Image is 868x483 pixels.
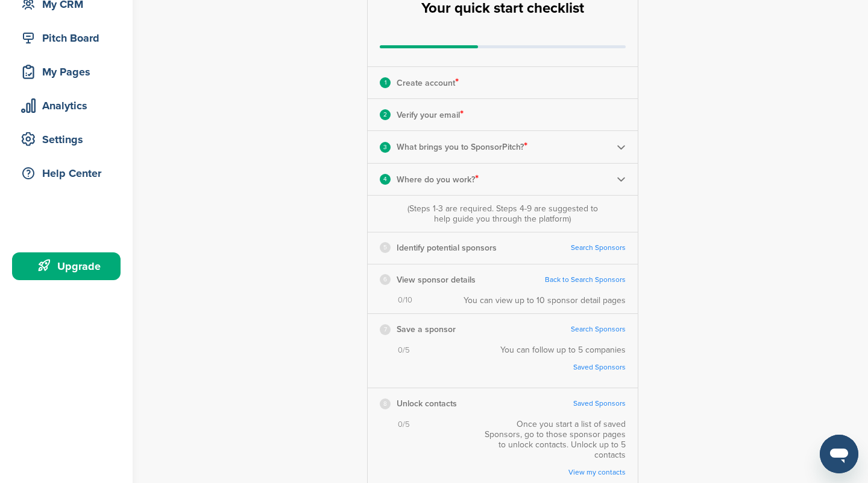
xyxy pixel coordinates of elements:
[489,468,626,477] a: View my contacts
[404,203,601,224] div: (Steps 1-3 are required. Steps 4-9 are suggested to help guide you through the platform)
[397,322,456,337] p: Save a sponsor
[18,162,121,184] div: Help Center
[380,242,391,253] div: 5
[545,275,626,284] a: Back to Search Sponsors
[397,171,479,187] p: Where do you work?
[398,295,412,305] span: 0/10
[617,142,626,152] img: Checklist arrow 2
[397,272,476,287] p: View sponsor details
[397,75,459,91] p: Create account
[380,174,391,185] div: 4
[12,126,121,153] a: Settings
[18,95,121,117] div: Analytics
[12,58,121,86] a: My Pages
[380,142,391,153] div: 3
[617,174,626,184] img: Checklist arrow 2
[500,345,626,380] div: You can follow up to 5 companies
[380,324,391,335] div: 7
[18,27,121,49] div: Pitch Board
[18,255,121,277] div: Upgrade
[398,345,410,356] span: 0/5
[397,139,527,155] p: What brings you to SponsorPitch?
[12,92,121,120] a: Analytics
[820,435,858,473] iframe: Button to launch messaging window
[571,325,626,334] a: Search Sponsors
[573,399,626,408] a: Saved Sponsors
[397,107,464,123] p: Verify your email
[12,24,121,52] a: Pitch Board
[12,159,121,187] a: Help Center
[398,420,410,430] span: 0/5
[380,77,391,88] div: 1
[464,295,626,305] div: You can view up to 10 sponsor detail pages
[397,396,457,411] p: Unlock contacts
[18,129,121,150] div: Settings
[380,398,391,409] div: 8
[380,274,391,285] div: 6
[397,240,497,255] p: Identify potential sponsors
[12,252,121,280] a: Upgrade
[571,243,626,252] a: Search Sponsors
[512,363,626,372] a: Saved Sponsors
[380,109,391,120] div: 2
[18,61,121,83] div: My Pages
